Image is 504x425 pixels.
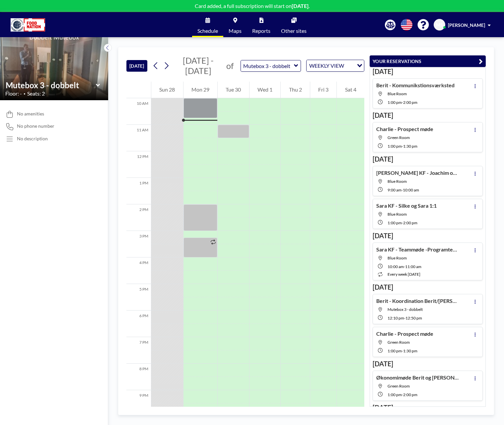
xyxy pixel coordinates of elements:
[402,348,403,353] span: -
[376,298,459,304] h4: Berit - Koordination Berit/[PERSON_NAME]
[403,100,417,105] span: 2:00 PM
[373,232,483,240] h3: [DATE]
[281,82,310,98] div: Thu 2
[373,155,483,163] h3: [DATE]
[388,348,402,353] span: 1:00 PM
[247,12,276,37] a: Reports
[388,91,407,96] span: Blue Room
[401,187,403,192] span: -
[388,316,404,320] span: 12:10 PM
[292,3,309,9] b: [DATE]
[250,82,281,98] div: Wed 1
[388,220,402,225] span: 1:00 PM
[388,307,423,312] span: Mutebox 3 - dobbelt
[388,264,404,269] span: 10:00 AM
[276,12,312,37] a: Other sites
[218,82,249,98] div: Tue 30
[403,187,419,192] span: 10:00 AM
[448,22,485,28] span: [PERSON_NAME]
[403,392,417,397] span: 2:00 PM
[373,403,483,412] h3: [DATE]
[373,283,483,291] h3: [DATE]
[402,144,403,149] span: -
[226,61,234,71] span: of
[308,61,345,70] span: WEEKLY VIEW
[404,316,405,320] span: -
[402,100,403,105] span: -
[310,82,337,98] div: Fri 3
[197,28,218,34] span: Schedule
[376,330,433,337] h4: Charlie - Prospect møde
[376,126,433,132] h4: Charlie - Prospect møde
[376,202,437,209] h4: Sara KF - Silke og Sara 1:1
[388,144,402,149] span: 1:00 PM
[151,82,183,98] div: Sun 28
[403,220,417,225] span: 2:00 PM
[126,125,151,151] div: 11 AM
[126,231,151,257] div: 3 PM
[126,364,151,390] div: 8 PM
[388,135,410,140] span: Green Room
[183,82,218,98] div: Mon 29
[192,12,223,37] a: Schedule
[388,179,407,184] span: Blue Room
[126,337,151,364] div: 7 PM
[17,123,54,129] span: No phone number
[223,12,247,37] a: Maps
[17,136,48,142] div: No description
[388,255,407,260] span: Blue Room
[337,82,364,98] div: Sat 4
[402,220,403,225] span: -
[17,111,44,117] span: No amenities
[229,28,242,34] span: Maps
[126,60,147,72] button: [DATE]
[6,80,96,90] input: Mutebox 3 - dobbelt
[388,392,402,397] span: 1:00 PM
[183,55,214,76] span: [DATE] - [DATE]
[241,60,294,71] input: Mutebox 3 - dobbelt
[376,82,455,89] h4: Berit - Kommunikstionsværksted
[252,28,270,34] span: Reports
[373,360,483,368] h3: [DATE]
[126,284,151,311] div: 5 PM
[281,28,307,34] span: Other sites
[403,144,417,149] span: 1:30 PM
[405,316,422,320] span: 12:50 PM
[388,100,402,105] span: 1:00 PM
[24,92,26,96] span: •
[388,272,420,277] span: every week [DATE]
[27,90,45,97] span: Seats: 2
[11,18,45,32] img: organization-logo
[388,212,407,217] span: Blue Room
[5,90,22,97] span: Floor: -
[402,392,403,397] span: -
[373,67,483,76] h3: [DATE]
[126,390,151,417] div: 9 PM
[126,204,151,231] div: 2 PM
[403,348,417,353] span: 1:30 PM
[388,340,410,345] span: Green Room
[376,374,459,381] h4: Økonomimøde Berit og [PERSON_NAME]
[373,111,483,119] h3: [DATE]
[126,151,151,178] div: 12 PM
[376,170,459,176] h4: [PERSON_NAME] KF - Joachim og [PERSON_NAME]
[404,264,405,269] span: -
[376,246,459,253] h4: Sara KF - Teammøde -Programteam
[126,178,151,204] div: 1 PM
[126,257,151,284] div: 4 PM
[346,61,353,70] input: Search for option
[388,187,401,192] span: 9:00 AM
[126,98,151,125] div: 10 AM
[388,384,410,389] span: Green Room
[436,22,443,28] span: MS
[126,311,151,337] div: 6 PM
[405,264,421,269] span: 11:00 AM
[370,55,486,67] button: YOUR RESERVATIONS
[307,60,364,71] div: Search for option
